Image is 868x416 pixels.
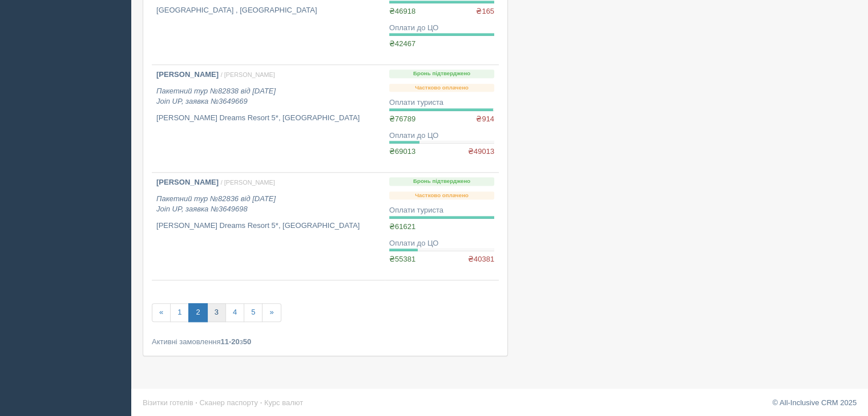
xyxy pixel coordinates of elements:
i: Пакетний тур №82836 від [DATE] Join UP, заявка №3649698 [156,194,276,214]
div: Оплати до ЦО [389,238,494,249]
span: / [PERSON_NAME] [221,71,275,78]
span: ₴76789 [389,115,415,123]
span: ₴46918 [389,7,415,15]
p: Частково оплачено [389,191,494,200]
a: Візитки готелів [143,398,193,407]
b: [PERSON_NAME] [156,178,219,186]
span: · [195,398,197,407]
span: ₴69013 [389,147,415,156]
b: 11-20 [221,337,240,346]
b: [PERSON_NAME] [156,70,219,79]
span: · [260,398,263,407]
div: Оплати туриста [389,205,494,216]
a: » [262,303,281,322]
a: [PERSON_NAME] / [PERSON_NAME] Пакетний тур №82838 від [DATE]Join UP, заявка №3649669 [PERSON_NAME... [152,65,385,172]
p: [GEOGRAPHIC_DATA] , [GEOGRAPHIC_DATA] [156,5,380,16]
span: ₴42467 [389,39,415,48]
a: © All-Inclusive CRM 2025 [772,398,857,407]
p: Бронь підтверджено [389,177,494,186]
span: ₴914 [476,114,494,125]
p: [PERSON_NAME] Dreams Resort 5*, [GEOGRAPHIC_DATA] [156,221,380,231]
span: ₴55381 [389,255,415,263]
a: 5 [244,303,263,322]
a: 2 [188,303,207,322]
p: Бронь підтверджено [389,70,494,78]
p: [PERSON_NAME] Dreams Resort 5*, [GEOGRAPHIC_DATA] [156,113,380,124]
a: 3 [207,303,226,322]
b: 50 [243,337,251,346]
a: [PERSON_NAME] / [PERSON_NAME] Пакетний тур №82836 від [DATE]Join UP, заявка №3649698 [PERSON_NAME... [152,173,385,280]
div: Активні замовлення з [152,336,499,347]
i: Пакетний тур №82838 від [DATE] Join UP, заявка №3649669 [156,87,276,106]
span: / [PERSON_NAME] [221,179,275,186]
span: ₴49013 [468,146,494,157]
a: Сканер паспорту [200,398,258,407]
a: « [152,303,171,322]
span: ₴40381 [468,254,494,265]
span: ₴165 [476,6,494,17]
div: Оплати до ЦО [389,130,494,141]
div: Оплати до ЦО [389,23,494,34]
a: Курс валют [264,398,303,407]
a: 1 [170,303,189,322]
span: ₴61621 [389,222,415,231]
div: Оплати туриста [389,97,494,108]
p: Частково оплачено [389,84,494,92]
a: 4 [225,303,244,322]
